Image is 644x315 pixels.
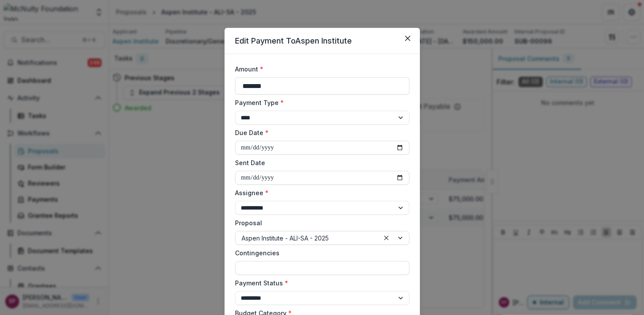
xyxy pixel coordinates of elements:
[235,218,404,227] label: Proposal
[235,188,404,197] label: Assignee
[401,31,415,45] button: Close
[235,248,404,257] label: Contingencies
[235,64,404,74] label: Amount
[235,158,404,167] label: Sent Date
[225,28,420,54] header: Edit Payment To Aspen Institute
[235,278,404,288] label: Payment Status
[381,233,392,243] div: Clear selected options
[235,98,404,107] label: Payment Type
[235,128,404,137] label: Due Date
